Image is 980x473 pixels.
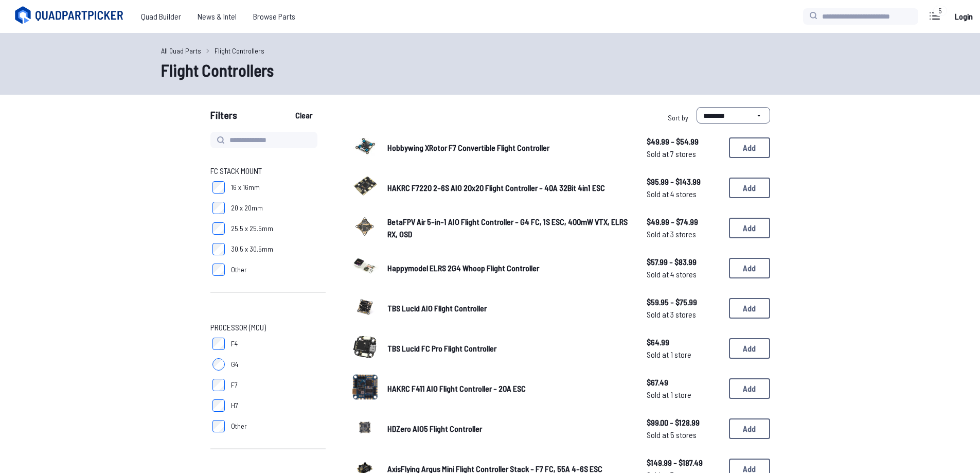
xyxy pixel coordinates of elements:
[350,292,379,321] img: image
[231,244,273,254] span: 30.5 x 30.5mm
[212,399,225,412] input: H7
[350,252,379,284] a: image
[212,358,225,371] input: G4
[729,258,770,278] button: Add
[350,332,379,364] a: image
[647,256,721,268] span: $57.99 - $83.99
[729,218,770,238] button: Add
[350,292,379,324] a: image
[212,243,225,255] input: 30.5 x 30.5mm
[161,45,201,56] a: All Quad Parts
[647,457,721,469] span: $149.99 - $187.49
[133,6,189,27] a: Quad Builder
[387,382,630,395] a: HAKRC F411 AIO Flight Controller - 20A ESC
[350,132,379,161] img: image
[647,148,721,160] span: Sold at 7 stores
[729,137,770,158] button: Add
[212,264,225,276] input: Other
[210,321,266,334] span: Processor (MCU)
[387,182,630,194] a: HAKRC F7220 2-6S AIO 20x20 Flight Controller - 40A 32Bit 4in1 ESC
[350,252,379,281] img: image
[387,143,549,152] span: Hobbywing XRotor F7 Convertible Flight Controller
[231,203,263,213] span: 20 x 20mm
[212,181,225,194] input: 16 x 16mm
[729,338,770,359] button: Add
[231,182,260,192] span: 16 x 16mm
[350,372,379,401] img: image
[350,132,379,164] a: image
[729,378,770,399] button: Add
[697,107,770,124] select: Sort by
[647,228,721,240] span: Sold at 3 stores
[245,6,304,27] a: Browse Parts
[231,380,238,390] span: F7
[287,107,321,124] button: Clear
[647,216,721,228] span: $49.99 - $74.99
[210,165,262,177] span: FC Stack Mount
[387,343,496,353] span: TBS Lucid FC Pro Flight Controller
[647,389,721,401] span: Sold at 1 store
[350,413,379,442] img: image
[231,339,238,349] span: F4
[647,336,721,348] span: $64.99
[387,183,605,192] span: HAKRC F7220 2-6S AIO 20x20 Flight Controller - 40A 32Bit 4in1 ESC
[350,172,379,204] a: image
[647,416,721,429] span: $99.00 - $128.99
[647,376,721,389] span: $67.49
[212,222,225,235] input: 25.5 x 25.5mm
[387,302,630,314] a: TBS Lucid AIO Flight Controller
[387,142,630,154] a: Hobbywing XRotor F7 Convertible Flight Controller
[350,212,379,241] img: image
[387,262,630,274] a: Happymodel ELRS 2G4 Whoop Flight Controller
[387,424,482,433] span: HDZero AIO5 Flight Controller
[189,6,245,27] a: News & Intel
[212,202,225,214] input: 20 x 20mm
[387,216,630,240] a: BetaFPV Air 5-in-1 AIO Flight Controller - G4 FC, 1S ESC, 400mW VTX, ELRS RX, OSD
[350,212,379,244] a: image
[231,223,273,234] span: 25.5 x 25.5mm
[350,413,379,445] a: image
[231,265,247,275] span: Other
[933,6,947,16] div: 5
[647,268,721,281] span: Sold at 4 stores
[647,429,721,441] span: Sold at 5 stores
[231,400,238,411] span: H7
[647,308,721,321] span: Sold at 3 stores
[212,379,225,391] input: F7
[350,172,379,201] img: image
[729,178,770,198] button: Add
[161,58,819,82] h1: Flight Controllers
[212,338,225,350] input: F4
[668,113,688,122] span: Sort by
[387,383,526,393] span: HAKRC F411 AIO Flight Controller - 20A ESC
[350,373,379,405] a: image
[215,45,264,56] a: Flight Controllers
[387,263,539,273] span: Happymodel ELRS 2G4 Whoop Flight Controller
[231,421,247,431] span: Other
[647,296,721,308] span: $59.95 - $75.99
[647,348,721,361] span: Sold at 1 store
[350,332,379,361] img: image
[387,342,630,355] a: TBS Lucid FC Pro Flight Controller
[387,423,630,435] a: HDZero AIO5 Flight Controller
[729,298,770,319] button: Add
[210,107,237,128] span: Filters
[647,188,721,200] span: Sold at 4 stores
[212,420,225,432] input: Other
[387,217,628,239] span: BetaFPV Air 5-in-1 AIO Flight Controller - G4 FC, 1S ESC, 400mW VTX, ELRS RX, OSD
[231,359,238,370] span: G4
[647,176,721,188] span: $95.99 - $143.99
[387,303,487,313] span: TBS Lucid AIO Flight Controller
[729,418,770,439] button: Add
[647,135,721,148] span: $49.99 - $54.99
[951,6,976,27] a: Login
